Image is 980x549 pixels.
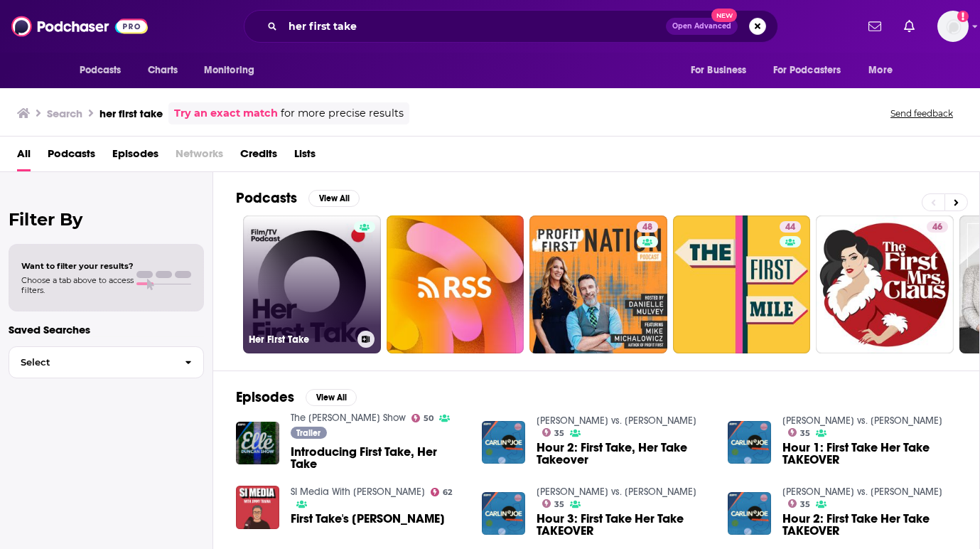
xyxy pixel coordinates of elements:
a: 46 [816,215,954,353]
a: Credits [240,142,277,171]
img: Introducing First Take, Her Take [236,422,279,465]
a: Hour 1: First Take Her Take TAKEOVER [782,442,957,466]
a: 35 [788,428,811,437]
span: 35 [554,430,564,437]
a: PodcastsView All [236,189,360,207]
button: open menu [194,57,273,84]
h3: her first take [99,107,163,120]
a: Hour 2: First Take Her Take TAKEOVER [782,513,957,537]
p: Saved Searches [9,323,204,336]
span: Open Advanced [672,23,731,30]
button: Send feedback [886,107,957,119]
img: Podchaser - Follow, Share and Rate Podcasts [11,13,148,40]
img: First Take's Molly Qerim [236,486,279,529]
a: 46 [927,221,948,233]
a: Carlin vs. Joe [782,486,942,498]
span: Monitoring [204,60,254,80]
img: User Profile [937,11,969,42]
h2: Filter By [9,209,204,230]
button: Open AdvancedNew [666,18,738,35]
a: First Take's Molly Qerim [291,513,445,525]
span: Charts [148,60,178,80]
a: Her First Take [243,215,381,353]
a: The Elle Duncan Show [291,412,406,424]
a: Carlin vs. Joe [537,415,696,427]
span: Select [9,358,173,367]
img: Hour 3: First Take Her Take TAKEOVER [482,492,525,535]
a: Hour 3: First Take Her Take TAKEOVER [537,513,711,537]
span: 35 [554,501,564,508]
a: 62 [431,488,453,496]
span: New [711,9,737,22]
span: Choose a tab above to access filters. [21,275,134,295]
span: Networks [176,142,223,171]
span: 62 [443,489,452,496]
a: 48 [529,215,667,353]
h2: Episodes [236,388,294,406]
span: Trailer [296,429,321,437]
button: View All [306,389,357,406]
span: 35 [800,430,810,437]
button: open menu [681,57,765,84]
span: 35 [800,501,810,508]
span: For Podcasters [773,60,841,80]
a: EpisodesView All [236,388,357,406]
span: 50 [424,415,434,422]
button: open menu [858,57,910,84]
h2: Podcasts [236,189,297,207]
img: Hour 2: First Take Her Take TAKEOVER [728,492,771,535]
button: Show profile menu [937,11,969,42]
a: Show notifications dropdown [898,14,920,38]
a: SI Media With Jimmy Traina [291,486,425,498]
a: Episodes [112,142,158,171]
h3: Search [47,107,82,120]
button: View All [308,190,360,207]
a: 50 [411,414,434,422]
span: For Business [691,60,747,80]
a: 44 [673,215,811,353]
span: More [868,60,893,80]
a: All [17,142,31,171]
span: 48 [642,220,652,235]
span: for more precise results [281,105,404,122]
a: Charts [139,57,187,84]
div: Search podcasts, credits, & more... [244,10,778,43]
span: Want to filter your results? [21,261,134,271]
a: Carlin vs. Joe [537,486,696,498]
a: Podcasts [48,142,95,171]
a: 35 [542,499,565,508]
a: Lists [294,142,316,171]
a: Show notifications dropdown [863,14,887,38]
button: open menu [70,57,140,84]
a: Introducing First Take, Her Take [291,446,465,470]
span: Podcasts [80,60,122,80]
a: Hour 2: First Take, Her Take Takeover [537,442,711,466]
span: First Take's [PERSON_NAME] [291,513,445,525]
span: 44 [785,220,795,235]
button: open menu [764,57,862,84]
span: 46 [932,220,942,235]
a: 35 [542,428,565,437]
img: Hour 1: First Take Her Take TAKEOVER [728,421,771,464]
span: Logged in as jillgoldstein [937,11,969,42]
a: 44 [780,221,801,233]
img: Hour 2: First Take, Her Take Takeover [482,421,525,464]
svg: Add a profile image [957,11,969,22]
